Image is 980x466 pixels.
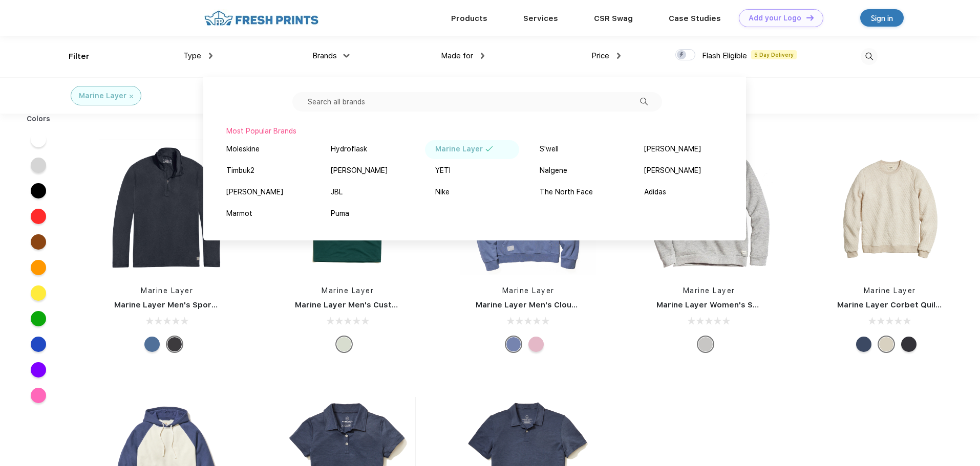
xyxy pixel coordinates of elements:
a: Products [451,14,487,23]
div: Adidas [644,187,666,197]
div: Navy Heather [856,337,871,352]
div: Marine Layer [79,91,126,101]
div: Nike [435,187,450,197]
div: Colors [19,114,58,124]
a: Sign in [860,9,904,27]
span: Price [591,51,609,60]
a: Marine Layer Men's Cloud 9 Fleece Relaxed Hoodie [476,300,676,309]
div: JBL [331,187,343,197]
div: Charcoal [167,337,182,352]
div: Hydroflask [331,144,367,154]
img: desktop_search.svg [861,48,878,65]
a: Marine Layer Women's Sherpa Crew Pullover in [PERSON_NAME] [656,300,907,309]
span: Flash Eligible [702,51,747,60]
a: Marine Layer [322,286,374,295]
div: S'well [540,144,559,154]
span: Made for [441,51,473,60]
img: fo%20logo%202.webp [201,9,322,27]
div: Vintage Indigo [506,337,521,352]
a: Marine Layer [502,286,555,295]
input: Search all brands [292,92,662,112]
div: The North Face [540,187,593,197]
a: Marine Layer Men's Sport Quarter Zip [114,300,263,309]
img: DT [806,15,814,20]
img: func=resize&h=266 [99,139,235,275]
div: [PERSON_NAME] [226,187,283,197]
div: Timbuk2 [226,165,254,176]
img: filter_selected.svg [485,146,493,151]
span: Type [183,51,201,60]
div: Deep Denim [144,337,160,352]
div: Sign in [871,12,893,24]
a: Marine Layer [864,286,916,295]
a: Marine Layer Men's Custom Dyed Signature V-Neck [295,300,498,309]
div: Puma [331,208,349,219]
img: dropdown.png [344,54,350,57]
a: Marine Layer [141,286,193,295]
div: Oat Heather [879,337,894,352]
div: [PERSON_NAME] [644,165,701,176]
div: Most Popular Brands [226,126,723,137]
div: Any Color [336,337,352,352]
div: Lilas [528,337,544,352]
img: dropdown.png [209,53,212,59]
img: dropdown.png [481,53,484,59]
div: Filter [69,51,90,62]
a: Marine Layer [683,286,735,295]
div: Marine Layer [435,144,483,154]
div: [PERSON_NAME] [644,144,701,154]
div: Add your Logo [749,14,801,23]
div: Moleskine [226,144,260,154]
img: func=resize&h=266 [822,139,958,275]
img: filter_cancel.svg [130,95,133,98]
span: Brands [312,51,337,60]
img: dropdown.png [617,53,621,59]
div: Heather Grey [698,337,713,352]
img: filter_dropdown_search.svg [640,98,648,105]
div: YETI [435,165,451,176]
div: Marmot [226,208,252,219]
div: Nalgene [540,165,567,176]
div: Charcoal [901,337,917,352]
div: [PERSON_NAME] [331,165,388,176]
